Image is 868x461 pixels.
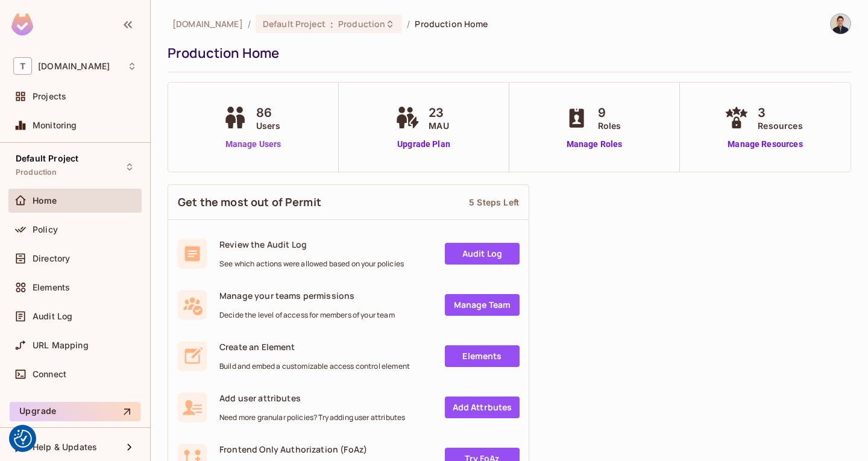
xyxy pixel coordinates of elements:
[445,294,520,316] a: Manage Team
[407,18,410,30] li: /
[33,283,70,292] span: Elements
[219,239,404,250] span: Review the Audit Log
[330,19,334,29] span: :
[33,196,57,205] span: Home
[598,104,621,122] span: 9
[429,119,448,132] span: MAU
[256,104,281,122] span: 86
[445,243,520,265] a: Audit Log
[14,430,32,448] img: Revisit consent button
[33,254,70,263] span: Directory
[11,13,33,36] img: SReyMgAAAABJRU5ErkJggg==
[598,119,621,132] span: Roles
[38,61,110,71] span: Workspace: thermosphr.com
[562,138,627,151] a: Manage Roles
[14,430,32,448] button: Consent Preferences
[415,18,488,30] span: Production Home
[219,290,395,301] span: Manage your teams permissions
[33,340,89,350] span: URL Mapping
[16,154,78,163] span: Default Project
[248,18,251,30] li: /
[429,104,448,122] span: 23
[33,369,66,379] span: Connect
[172,18,243,30] span: the active workspace
[178,195,321,210] span: Get the most out of Permit
[469,196,519,208] div: 5 Steps Left
[10,402,140,421] button: Upgrade
[219,413,405,422] span: Need more granular policies? Try adding user attributes
[256,119,281,132] span: Users
[219,310,395,320] span: Decide the level of access for members of your team
[33,92,66,101] span: Projects
[831,14,851,34] img: Florian Wattin
[33,225,58,234] span: Policy
[220,138,287,151] a: Manage Users
[33,121,77,130] span: Monitoring
[722,138,808,151] a: Manage Resources
[338,18,385,30] span: Production
[445,397,520,418] a: Add Attrbutes
[219,362,410,371] span: Build and embed a customizable access control element
[758,104,802,122] span: 3
[33,312,72,321] span: Audit Log
[33,442,97,452] span: Help & Updates
[168,44,845,62] div: Production Home
[219,259,404,269] span: See which actions were allowed based on your policies
[445,345,520,367] a: Elements
[219,444,367,455] span: Frontend Only Authorization (FoAz)
[263,18,325,30] span: Default Project
[219,392,405,404] span: Add user attributes
[16,168,57,177] span: Production
[13,57,32,75] span: T
[758,119,802,132] span: Resources
[392,138,454,151] a: Upgrade Plan
[219,341,410,353] span: Create an Element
